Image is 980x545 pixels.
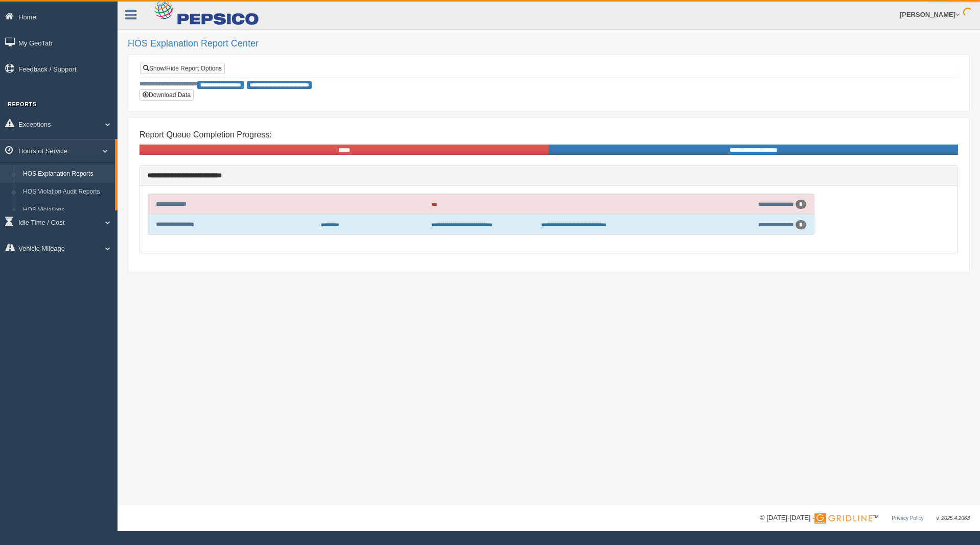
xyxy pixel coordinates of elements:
a: Privacy Policy [892,515,923,521]
div: © [DATE]-[DATE] - ™ [760,513,970,524]
a: HOS Explanation Reports [18,165,115,183]
img: Gridline [814,513,872,524]
a: HOS Violations [18,201,115,220]
h2: HOS Explanation Report Center [128,39,970,49]
h4: Report Queue Completion Progress: [139,130,958,139]
a: HOS Violation Audit Reports [18,183,115,201]
a: Show/Hide Report Options [140,63,225,74]
button: Download Data [139,89,194,101]
span: v. 2025.4.2063 [937,515,970,521]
